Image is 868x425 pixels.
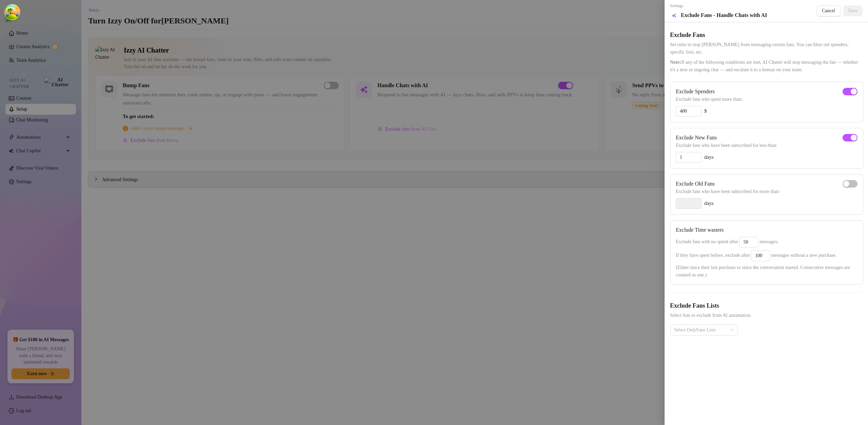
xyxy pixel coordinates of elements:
[676,96,857,103] span: Exclude fans who spent more than:
[676,264,857,279] span: (Either since their last purchase or since the conversation started. Consecutive messages are cou...
[704,199,714,208] span: days
[676,188,857,195] span: Exclude fans who have been subscribed for more than:
[704,107,707,115] span: $
[670,31,863,40] h5: Exclude Fans
[822,8,835,14] span: Cancel
[676,88,715,96] h5: Exclude Spenders
[676,239,778,244] span: Exclude fans with no spend after messages.
[670,301,863,310] h5: Exclude Fans Lists
[843,5,863,16] button: Save
[5,5,19,19] button: Open Tanstack query devtools
[670,312,863,319] span: Select lists to exclude from AI automation.
[670,60,681,65] span: Note:
[670,41,863,56] span: Set rules to stop [PERSON_NAME] from messaging certain fans. You can filter out spenders, specifi...
[681,11,767,19] h5: Exclude Fans - Handle Chats with AI
[676,134,717,142] h5: Exclude New Fans
[704,153,714,161] span: days
[676,180,715,188] h5: Exclude Old Fans
[676,142,857,149] span: Exclude fans who have been subscribed for less than:
[676,226,724,234] h5: Exclude Time wasters
[816,5,841,16] button: Cancel
[670,3,767,9] span: Settings
[676,253,836,258] span: If they have spent before, exclude after messages without a new purchase.
[670,59,863,74] span: If any of the following conditions are met, AI Chatter will stop messaging the fan — whether it's...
